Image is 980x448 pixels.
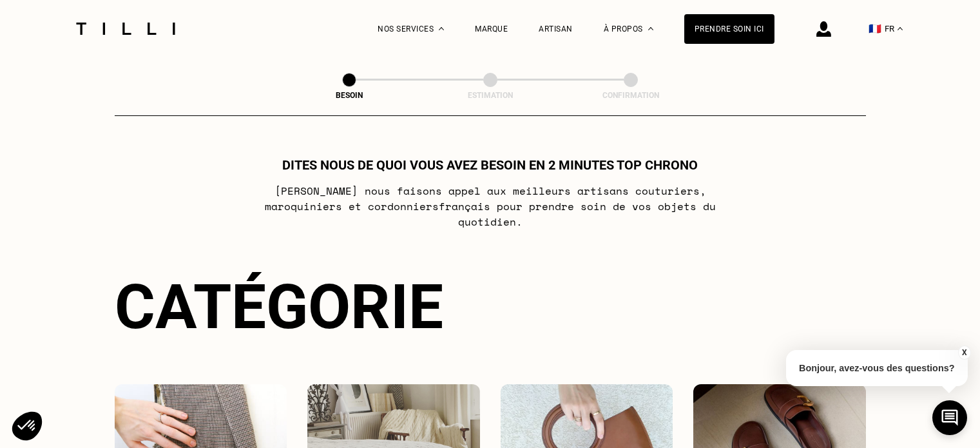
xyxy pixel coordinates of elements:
[869,23,881,35] span: 🇫🇷
[539,24,573,34] a: Artisan
[684,14,774,44] a: Prendre soin ici
[439,27,444,30] img: Menu déroulant
[235,183,745,229] p: [PERSON_NAME] nous faisons appel aux meilleurs artisans couturiers , maroquiniers et cordonniers ...
[285,91,414,100] div: Besoin
[816,21,831,37] img: icône connexion
[475,24,508,34] a: Marque
[786,350,968,386] p: Bonjour, avez-vous des questions?
[282,157,698,173] h1: Dites nous de quoi vous avez besoin en 2 minutes top chrono
[566,91,695,100] div: Confirmation
[115,271,866,343] div: Catégorie
[648,27,653,30] img: Menu déroulant à propos
[426,91,555,100] div: Estimation
[957,346,970,360] button: X
[72,23,180,35] img: Logo du service de couturière Tilli
[898,27,903,30] img: menu déroulant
